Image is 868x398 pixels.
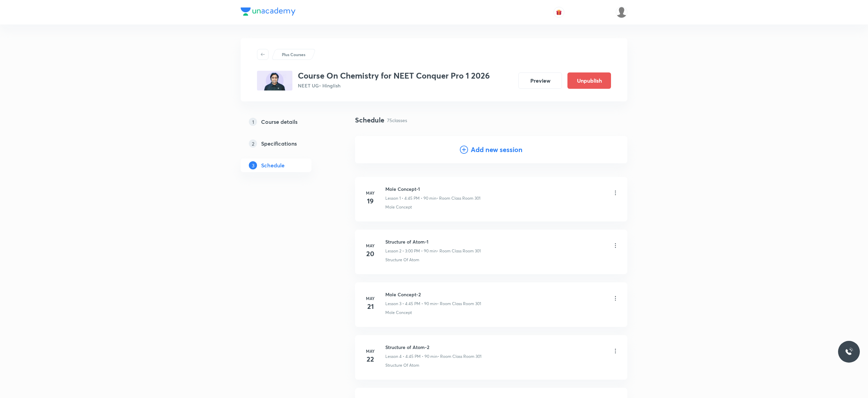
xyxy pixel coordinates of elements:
[364,295,377,301] h6: May
[385,195,436,201] p: Lesson 1 • 4:45 PM • 90 min
[282,51,305,57] p: Plus Courses
[261,139,297,148] h5: Specifications
[249,139,257,148] p: 2
[436,195,480,201] p: • Room Class Room 301
[616,6,627,18] img: Anuruddha Kumar
[845,348,853,356] img: ttu
[385,301,437,307] p: Lesson 3 • 4:45 PM • 90 min
[249,118,257,126] p: 1
[241,115,333,129] a: 1Course details
[241,7,295,17] a: Company Logo
[556,9,562,15] img: avatar
[471,145,523,155] h4: Add new session
[364,354,377,364] h4: 22
[385,291,481,298] h6: Mole Concept-2
[364,196,377,206] h4: 19
[257,71,292,90] img: CF2ADD15-9574-4E3D-AB3E-61B8CA00825D_plus.png
[518,72,562,89] button: Preview
[364,348,377,354] h6: May
[241,7,295,16] img: Company Logo
[385,362,419,368] p: Structure Of Atom
[385,310,412,316] p: Mole Concept
[298,82,490,89] p: NEET UG • Hinglish
[437,301,481,307] p: • Room Class Room 301
[355,115,384,125] h4: Schedule
[364,190,377,196] h6: May
[553,7,564,18] button: avatar
[364,249,377,259] h4: 20
[385,344,481,351] h6: Structure of Atom-2
[249,161,257,169] p: 3
[567,72,611,89] button: Unpublish
[385,204,412,210] p: Mole Concept
[385,238,481,245] h6: Structure of Atom-1
[364,301,377,312] h4: 21
[437,353,481,360] p: • Room Class Room 301
[385,353,437,360] p: Lesson 4 • 4:45 PM • 90 min
[437,248,481,254] p: • Room Class Room 301
[385,185,480,193] h6: Mole Concept-1
[261,118,298,126] h5: Course details
[600,136,627,163] img: Add
[261,161,285,169] h5: Schedule
[364,243,377,249] h6: May
[385,257,419,263] p: Structure Of Atom
[298,71,490,81] h3: Course On Chemistry for NEET Conquer Pro 1 2026
[385,248,437,254] p: Lesson 2 • 3:00 PM • 90 min
[387,117,407,124] p: 75 classes
[241,137,333,150] a: 2Specifications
